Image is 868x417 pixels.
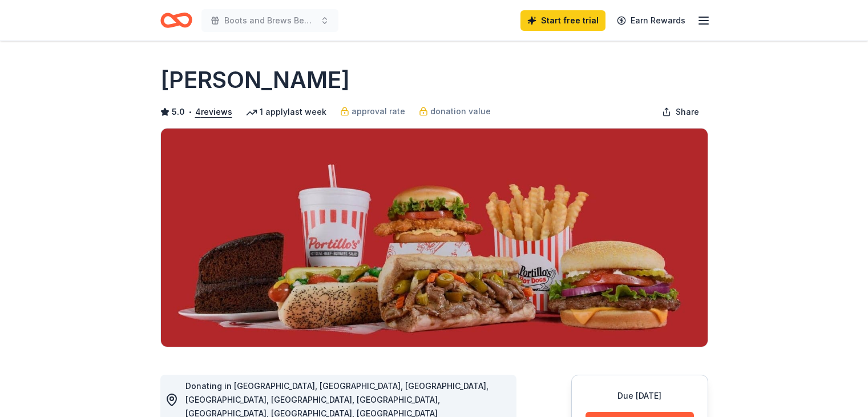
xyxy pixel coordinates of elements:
a: approval rate [340,105,405,118]
div: Due [DATE] [586,389,694,403]
span: approval rate [352,105,405,118]
a: Earn Rewards [610,10,692,31]
div: 1 apply last week [246,105,326,119]
a: Start free trial [520,10,605,31]
button: Boots and Brews Benefit Gala [201,9,338,32]
img: Image for Portillo's [161,129,708,347]
span: donation value [430,105,491,118]
a: Home [160,7,192,34]
a: donation value [419,105,491,118]
span: Share [676,105,699,119]
span: 5.0 [172,105,185,119]
button: Share [653,101,708,123]
button: 4reviews [195,105,232,119]
span: Boots and Brews Benefit Gala [224,14,316,27]
h1: [PERSON_NAME] [160,64,350,96]
span: • [188,107,192,117]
